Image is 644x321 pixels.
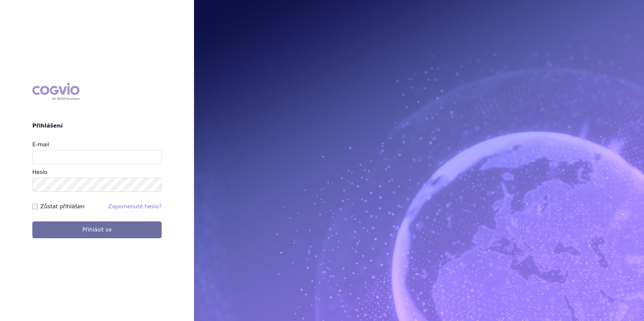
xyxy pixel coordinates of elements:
div: COGVIO [32,83,79,100]
label: Zůstat přihlášen [40,203,85,211]
h2: Přihlášení [32,122,162,130]
label: Heslo [32,169,47,175]
button: Přihlásit se [32,221,162,238]
label: E-mail [32,141,49,148]
a: Zapomenuté heslo? [108,203,162,210]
